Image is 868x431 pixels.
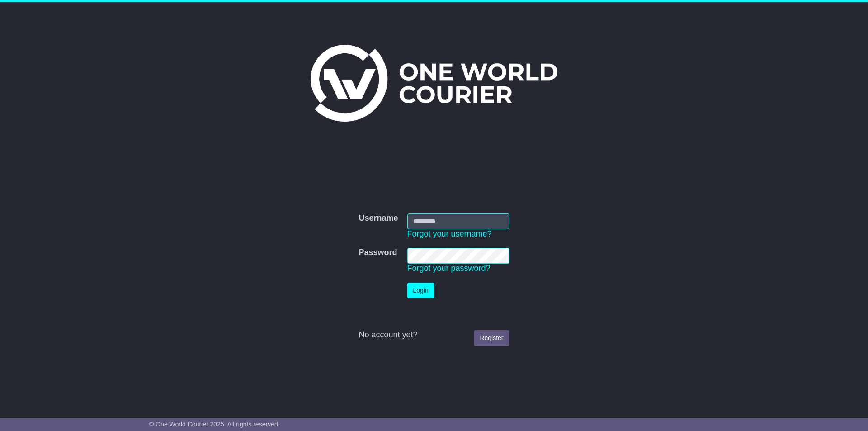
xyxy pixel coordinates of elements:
a: Register [474,330,509,346]
label: Password [359,248,397,258]
a: Forgot your username? [407,229,492,238]
span: © One World Courier 2025. All rights reserved. [149,421,280,428]
label: Username [359,213,398,223]
button: Login [407,283,434,298]
img: One World [311,45,557,122]
div: No account yet? [359,330,509,340]
a: Forgot your password? [407,264,491,273]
